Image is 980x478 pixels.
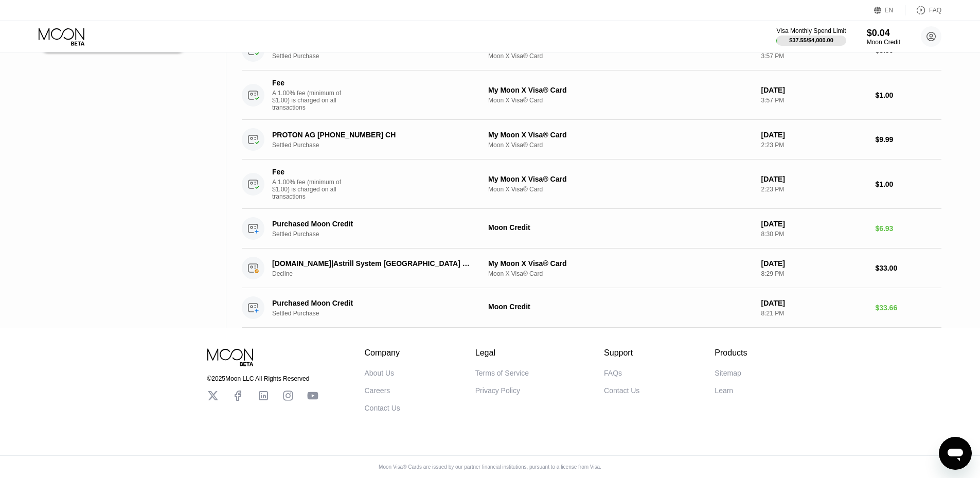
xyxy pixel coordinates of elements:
[242,288,941,328] div: Purchased Moon CreditSettled PurchaseMoon Credit[DATE]8:21 PM$33.66
[761,220,867,228] div: [DATE]
[604,369,622,377] div: FAQs
[488,175,753,183] div: My Moon X Visa® Card
[242,70,941,120] div: FeeA 1.00% fee (minimum of $1.00) is charged on all transactionsMy Moon X Visa® CardMoon X Visa® ...
[272,141,487,149] div: Settled Purchase
[875,180,941,188] div: $1.00
[370,464,610,470] div: Moon Visa® Cards are issued by our partner financial institutions, pursuant to a license from Visa.
[715,386,733,395] div: Learn
[761,259,867,268] div: [DATE]
[488,86,753,94] div: My Moon X Visa® Card
[715,348,747,358] div: Products
[715,369,741,377] div: Sitemap
[365,404,400,412] div: Contact Us
[875,91,941,99] div: $1.00
[761,141,867,149] div: 2:23 PM
[874,5,905,15] div: EN
[272,299,472,307] div: Purchased Moon Credit
[475,386,520,395] div: Privacy Policy
[905,5,941,15] div: FAQ
[272,220,472,228] div: Purchased Moon Credit
[365,386,390,395] div: Careers
[488,223,753,232] div: Moon Credit
[867,39,900,46] div: Moon Credit
[488,303,753,311] div: Moon Credit
[604,348,639,358] div: Support
[867,28,900,46] div: $0.04Moon Credit
[272,131,472,139] div: PROTON AG [PHONE_NUMBER] CH
[242,249,941,288] div: [DOMAIN_NAME]|Astrill System [GEOGRAPHIC_DATA] NLDeclineMy Moon X Visa® CardMoon X Visa® Card[DAT...
[365,369,395,377] div: About Us
[604,386,639,395] div: Contact Us
[272,259,472,268] div: [DOMAIN_NAME]|Astrill System [GEOGRAPHIC_DATA] NL
[867,28,900,39] div: $0.04
[475,369,529,377] div: Terms of Service
[761,310,867,317] div: 8:21 PM
[488,52,753,60] div: Moon X Visa® Card
[272,270,487,277] div: Decline
[929,7,941,14] div: FAQ
[761,175,867,183] div: [DATE]
[272,310,487,317] div: Settled Purchase
[761,231,867,238] div: 8:30 PM
[761,86,867,94] div: [DATE]
[272,79,344,87] div: Fee
[272,179,349,200] div: A 1.00% fee (minimum of $1.00) is charged on all transactions
[207,375,318,382] div: © 2025 Moon LLC All Rights Reserved
[761,52,867,60] div: 3:57 PM
[875,135,941,144] div: $9.99
[875,224,941,233] div: $6.93
[488,141,753,149] div: Moon X Visa® Card
[365,348,400,358] div: Company
[242,160,941,209] div: FeeA 1.00% fee (minimum of $1.00) is charged on all transactionsMy Moon X Visa® CardMoon X Visa® ...
[272,231,487,238] div: Settled Purchase
[789,37,833,43] div: $37.55 / $4,000.00
[272,90,349,111] div: A 1.00% fee (minimum of $1.00) is charged on all transactions
[776,27,846,34] div: Visa Monthly Spend Limit
[776,27,846,46] div: Visa Monthly Spend Limit$37.55/$4,000.00
[761,186,867,193] div: 2:23 PM
[488,131,753,139] div: My Moon X Visa® Card
[488,259,753,268] div: My Moon X Visa® Card
[475,348,529,358] div: Legal
[875,304,941,312] div: $33.66
[761,131,867,139] div: [DATE]
[488,97,753,104] div: Moon X Visa® Card
[939,437,972,470] iframe: Button to launch messaging window
[272,52,487,60] div: Settled Purchase
[242,120,941,160] div: PROTON AG [PHONE_NUMBER] CHSettled PurchaseMy Moon X Visa® CardMoon X Visa® Card[DATE]2:23 PM$9.99
[488,270,753,277] div: Moon X Visa® Card
[761,270,867,277] div: 8:29 PM
[272,168,344,176] div: Fee
[761,97,867,104] div: 3:57 PM
[761,299,867,307] div: [DATE]
[242,209,941,249] div: Purchased Moon CreditSettled PurchaseMoon Credit[DATE]8:30 PM$6.93
[875,264,941,272] div: $33.00
[488,186,753,193] div: Moon X Visa® Card
[885,7,894,14] div: EN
